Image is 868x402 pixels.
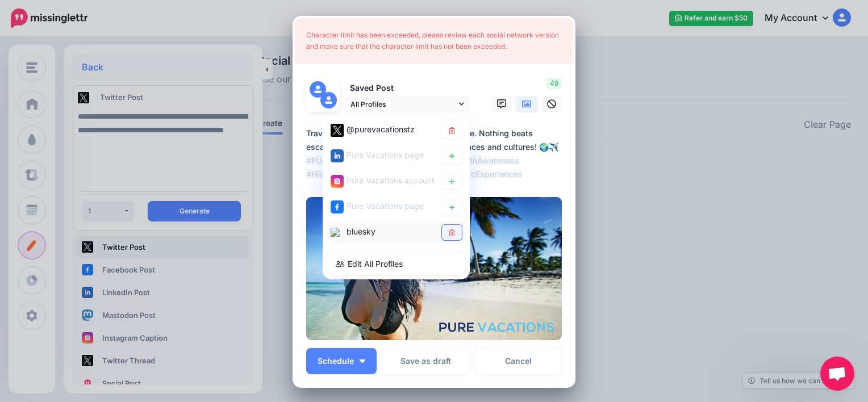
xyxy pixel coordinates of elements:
[347,175,435,185] span: Pure Vacations account
[347,124,415,134] span: @purevacationstz
[331,149,344,162] img: linkedin-square.png
[331,123,344,136] img: twitter-square.png
[546,78,562,89] span: 49
[320,92,337,108] img: user_default_image.png
[347,201,424,211] span: Pure Vacations page
[327,253,465,275] a: Edit All Profiles
[306,348,377,374] button: Schedule
[306,197,562,340] img: C6IZFVRC6FLOVTQ3C1449YQTDH4A8ZKV.png
[295,18,573,64] div: Character limit has been exceeded, please review each social network version and make sure that t...
[475,348,562,374] a: Cancel
[345,96,470,112] a: All Profiles
[318,357,354,365] span: Schedule
[331,228,340,237] img: -square.png
[347,150,424,160] span: Pure Vacations page
[382,348,469,374] button: Save as draft
[345,82,470,95] p: Saved Post
[360,359,365,363] img: arrow-down-white.png
[331,174,344,187] img: instagram-square.png
[347,227,375,236] span: bluesky
[350,98,456,110] span: All Profiles
[306,127,567,181] div: Travel really is the ultimate form of self-care. Nothing beats escaping the daily grind to explor...
[331,200,344,213] img: facebook-square.png
[310,81,326,98] img: user_default_image.png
